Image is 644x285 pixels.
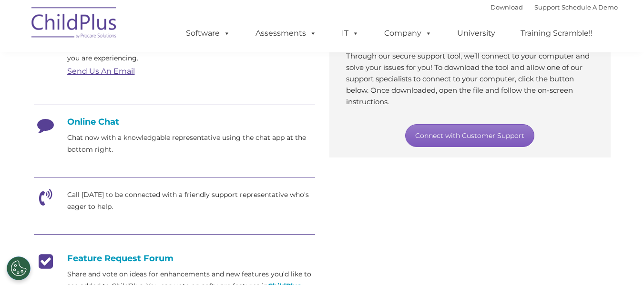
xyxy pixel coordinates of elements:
p: Call [DATE] to be connected with a friendly support representative who's eager to help. [67,189,315,213]
button: Cookies Settings [7,256,31,280]
p: Chat now with a knowledgable representative using the chat app at the bottom right. [67,132,315,156]
a: Company [375,24,441,43]
h4: Feature Request Forum [34,253,315,264]
a: IT [332,24,368,43]
a: Connect with Customer Support [405,124,534,147]
a: Support [534,3,560,11]
iframe: Chat Widget [596,239,644,285]
a: Download [491,3,523,11]
a: Assessments [246,24,326,43]
a: Training Scramble!! [511,24,602,43]
a: University [448,24,505,43]
p: Send an email directly to support with details about the concern or issue you are experiencing. [67,40,315,64]
img: ChildPlus by Procare Solutions [27,0,122,48]
h4: Online Chat [34,117,315,127]
font: | [491,3,618,11]
a: Schedule A Demo [562,3,618,11]
a: Software [176,24,240,43]
a: Send Us An Email [67,67,135,76]
p: Through our secure support tool, we’ll connect to your computer and solve your issues for you! To... [346,50,594,108]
